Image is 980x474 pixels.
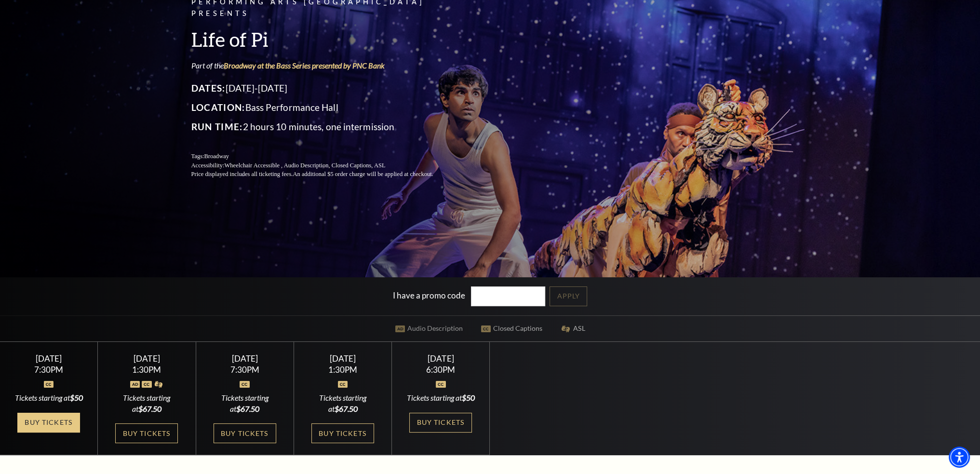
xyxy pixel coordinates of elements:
div: Tickets starting at [109,393,184,414]
a: Buy Tickets [409,413,472,433]
p: 2 hours 10 minutes, one intermission [191,119,456,135]
div: 1:30PM [109,366,184,374]
span: Run Time: [191,121,243,132]
div: 6:30PM [403,366,478,374]
span: Wheelchair Accessible , Audio Description, Closed Captions, ASL [224,162,385,169]
a: Buy Tickets [115,423,178,443]
div: Accessibility Menu [949,447,970,468]
span: $50 [70,393,83,402]
div: Tickets starting at [207,393,282,414]
a: Buy Tickets [311,423,374,443]
a: Buy Tickets [17,413,80,433]
p: [DATE]-[DATE] [191,81,456,96]
label: I have a promo code [393,290,465,300]
span: Broadway [204,153,229,160]
p: Part of the [191,60,456,71]
p: Price displayed includes all ticketing fees. [191,170,456,179]
p: Tags: [191,152,456,161]
span: $67.50 [335,404,358,413]
div: [DATE] [109,353,184,364]
div: Tickets starting at [403,393,478,403]
p: Bass Performance Hall [191,100,456,115]
div: [DATE] [403,353,478,364]
span: Dates: [191,82,226,94]
div: 7:30PM [207,366,282,374]
div: 1:30PM [306,366,380,374]
div: 7:30PM [12,366,86,374]
span: Location: [191,102,245,113]
p: Accessibility: [191,161,456,170]
div: Tickets starting at [306,393,380,414]
span: $67.50 [138,404,161,413]
div: [DATE] [306,353,380,364]
span: $67.50 [236,404,259,413]
a: Buy Tickets [214,423,276,443]
span: An additional $5 order charge will be applied at checkout. [293,171,433,177]
h3: Life of Pi [191,27,456,52]
a: Broadway at the Bass Series presented by PNC Bank - open in a new tab [224,61,385,70]
div: [DATE] [207,353,282,364]
div: [DATE] [12,353,86,364]
span: $50 [462,393,475,402]
div: Tickets starting at [12,393,86,403]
